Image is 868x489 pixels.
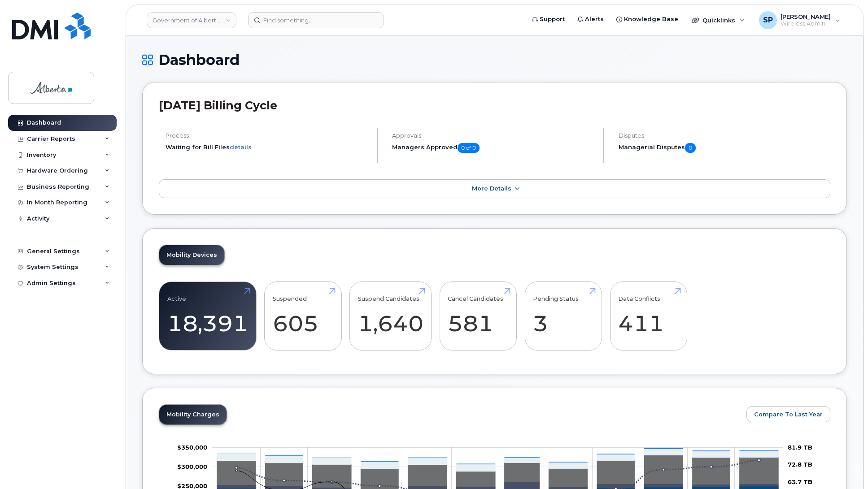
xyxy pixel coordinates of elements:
[458,143,480,153] span: 0 of 0
[177,444,207,451] tspan: $350,000
[619,143,830,153] h5: Managerial Disputes
[448,286,508,346] a: Cancel Candidates 581
[619,132,830,139] h4: Disputes
[177,463,207,470] g: $0
[177,444,207,451] g: $0
[788,478,812,485] tspan: 63.7 TB
[230,143,252,151] a: details
[167,286,248,346] a: Active 18,391
[533,286,593,346] a: Pending Status 3
[142,52,847,68] h1: Dashboard
[166,143,369,151] li: Waiting for Bill Files
[392,143,596,153] h5: Managers Approved
[358,286,423,346] a: Suspend Candidates 1,640
[166,132,369,139] h4: Process
[159,245,224,265] a: Mobility Devices
[217,449,778,472] g: Features
[472,185,511,192] span: More Details
[159,405,227,424] a: Mobility Charges
[685,143,696,153] span: 0
[273,286,333,346] a: Suspended 605
[746,406,830,422] button: Compare To Last Year
[754,410,823,419] span: Compare To Last Year
[618,286,679,346] a: Data Conflicts 411
[788,461,812,468] tspan: 72.8 TB
[788,444,812,451] tspan: 81.9 TB
[392,132,596,139] h4: Approvals
[159,99,830,112] h2: [DATE] Billing Cycle
[177,463,207,470] tspan: $300,000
